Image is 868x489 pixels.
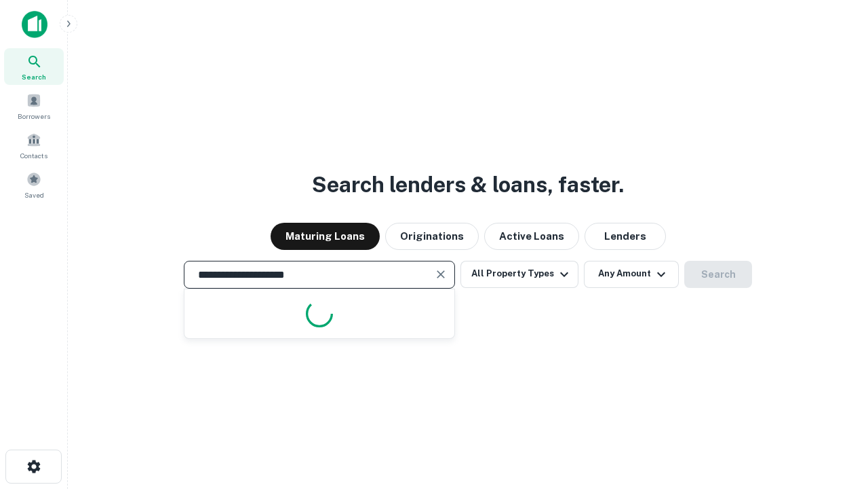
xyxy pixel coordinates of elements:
[385,223,479,250] button: Originations
[4,166,64,203] a: Saved
[22,71,46,82] span: Search
[22,11,47,38] img: capitalize-icon.png
[460,261,578,288] button: All Property Types
[4,127,64,164] a: Contacts
[24,189,44,200] span: Saved
[584,261,679,288] button: Any Amount
[800,380,868,446] iframe: Chat Widget
[431,265,450,284] button: Clear
[585,223,666,250] button: Lenders
[4,48,64,85] a: Search
[271,223,380,250] button: Maturing Loans
[4,88,64,124] a: Borrowers
[18,111,50,122] span: Borrowers
[312,168,624,201] h3: Search lenders & loans, faster.
[20,150,47,161] span: Contacts
[484,223,579,250] button: Active Loans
